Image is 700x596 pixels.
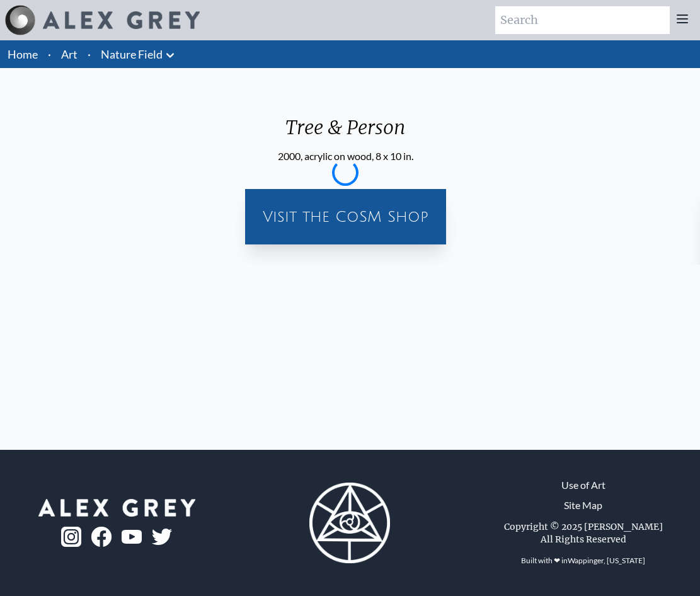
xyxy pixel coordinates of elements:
[43,40,56,68] li: ·
[8,47,38,61] a: Home
[516,551,650,571] div: Built with ❤ in
[495,6,670,34] input: Search
[122,530,142,544] img: youtube-logo.png
[152,529,172,545] img: twitter-logo.png
[541,533,626,546] div: All Rights Reserved
[504,520,663,533] div: Copyright © 2025 [PERSON_NAME]
[253,197,439,237] a: Visit the CoSM Shop
[275,149,415,164] div: 2000, acrylic on wood, 8 x 10 in.
[275,116,415,149] div: Tree & Person
[568,556,645,565] a: Wappinger, [US_STATE]
[61,45,77,63] a: Art
[61,527,81,547] img: ig-logo.png
[101,45,163,63] a: Nature Field
[91,527,112,547] img: fb-logo.png
[564,498,602,513] a: Site Map
[561,478,605,493] a: Use of Art
[83,40,96,68] li: ·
